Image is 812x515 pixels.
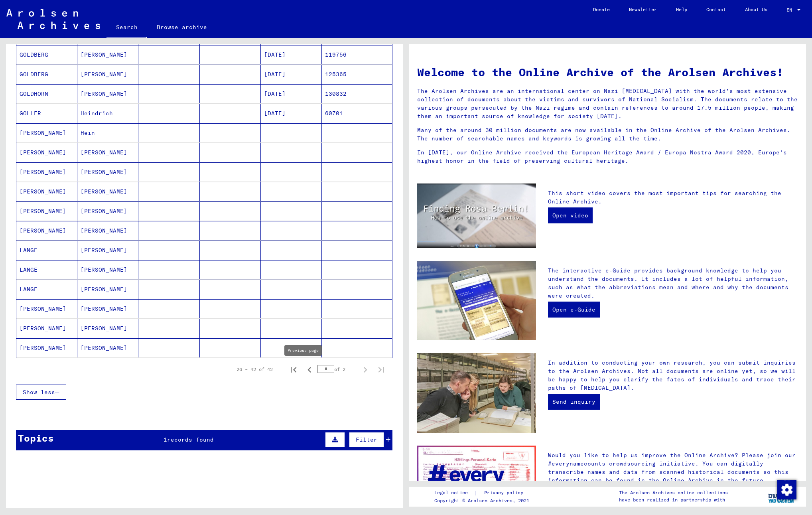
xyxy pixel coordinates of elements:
[434,489,533,497] div: |
[322,45,392,64] mat-cell: 119756
[417,126,798,143] p: Many of the around 30 million documents are now available in the Online Archive of the Arolsen Ar...
[417,87,798,120] p: The Arolsen Archives are an international center on Nazi [MEDICAL_DATA] with the world’s most ext...
[77,260,138,279] mat-cell: [PERSON_NAME]
[77,123,138,142] mat-cell: Hein
[261,45,322,64] mat-cell: [DATE]
[16,260,77,279] mat-cell: LANGE
[77,45,138,64] mat-cell: [PERSON_NAME]
[548,207,593,223] a: Open video
[16,241,77,260] mat-cell: LANGE
[16,84,77,103] mat-cell: GOLDHORN
[16,221,77,240] mat-cell: [PERSON_NAME]
[77,241,138,260] mat-cell: [PERSON_NAME]
[16,201,77,221] mat-cell: [PERSON_NAME]
[417,261,536,340] img: eguide.jpg
[77,299,138,318] mat-cell: [PERSON_NAME]
[261,84,322,103] mat-cell: [DATE]
[417,184,536,248] img: video.jpg
[786,7,792,13] mat-select-trigger: EN
[77,319,138,338] mat-cell: [PERSON_NAME]
[261,65,322,84] mat-cell: [DATE]
[478,489,533,497] a: Privacy policy
[777,480,796,499] img: Zustimmung ändern
[322,84,392,103] mat-cell: 130832
[167,436,214,443] span: records found
[286,361,302,377] button: First page
[349,432,384,447] button: Filter
[417,64,798,81] h1: Welcome to the Online Archive of the Arolsen Archives!
[16,143,77,162] mat-cell: [PERSON_NAME]
[417,353,536,432] img: inquiries.jpg
[77,84,138,103] mat-cell: [PERSON_NAME]
[417,148,798,165] p: In [DATE], our Online Archive received the European Heritage Award / Europa Nostra Award 2020, Eu...
[16,65,77,84] mat-cell: GOLDBERG
[619,496,728,503] p: have been realized in partnership with
[777,480,796,499] div: Zustimmung ändern
[77,280,138,299] mat-cell: [PERSON_NAME]
[317,365,357,373] div: of 2
[16,45,77,64] mat-cell: GOLDBERG
[16,299,77,318] mat-cell: [PERSON_NAME]
[302,361,317,377] button: Previous page
[548,359,798,392] p: In addition to conducting your own research, you can submit inquiries to the Arolsen Archives. No...
[77,338,138,357] mat-cell: [PERSON_NAME]
[16,385,66,400] button: Show less
[16,280,77,299] mat-cell: LANGE
[356,436,377,443] span: Filter
[77,162,138,182] mat-cell: [PERSON_NAME]
[237,366,273,373] div: 26 – 42 of 42
[23,389,55,396] span: Show less
[261,104,322,123] mat-cell: [DATE]
[16,104,77,123] mat-cell: GOLLER
[322,65,392,84] mat-cell: 125365
[77,104,138,123] mat-cell: Heindrich
[767,486,796,506] img: yv_logo.png
[77,201,138,221] mat-cell: [PERSON_NAME]
[16,182,77,201] mat-cell: [PERSON_NAME]
[18,431,54,445] div: Topics
[77,221,138,240] mat-cell: [PERSON_NAME]
[6,9,100,29] img: Arolsen_neg.svg
[548,266,798,300] p: The interactive e-Guide provides background knowledge to help you understand the documents. It in...
[548,394,600,410] a: Send inquiry
[373,361,389,377] button: Last page
[77,143,138,162] mat-cell: [PERSON_NAME]
[434,489,474,497] a: Legal notice
[357,361,373,377] button: Next page
[164,436,167,443] span: 1
[147,18,217,37] a: Browse archive
[548,302,600,318] a: Open e-Guide
[16,162,77,182] mat-cell: [PERSON_NAME]
[434,497,533,504] p: Copyright © Arolsen Archives, 2021
[106,18,147,38] a: Search
[16,338,77,357] mat-cell: [PERSON_NAME]
[322,104,392,123] mat-cell: 60701
[77,182,138,201] mat-cell: [PERSON_NAME]
[77,65,138,84] mat-cell: [PERSON_NAME]
[619,489,728,496] p: The Arolsen Archives online collections
[16,123,77,142] mat-cell: [PERSON_NAME]
[548,451,798,485] p: Would you like to help us improve the Online Archive? Please join our #everynamecounts crowdsourc...
[548,189,798,206] p: This short video covers the most important tips for searching the Online Archive.
[16,319,77,338] mat-cell: [PERSON_NAME]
